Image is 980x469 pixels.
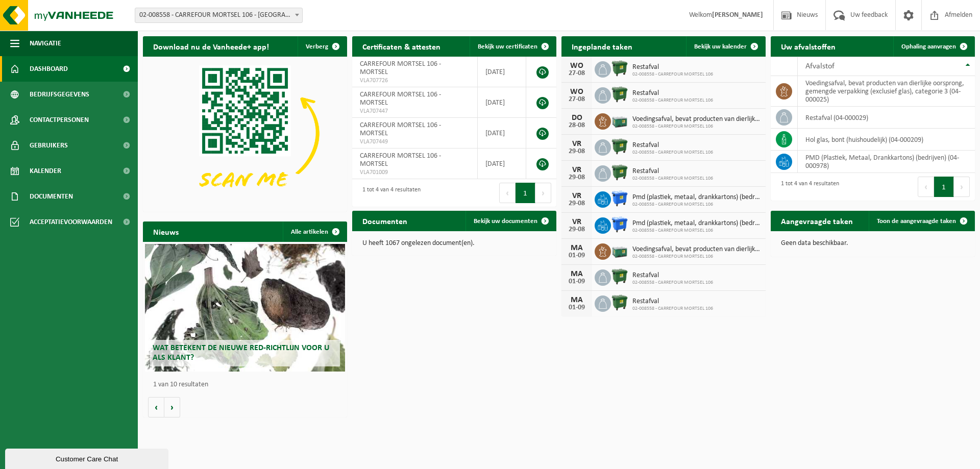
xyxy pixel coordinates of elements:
div: MA [567,296,587,304]
h2: Uw afvalstoffen [771,36,846,56]
h2: Nieuws [143,221,189,241]
div: 1 tot 4 van 4 resultaten [357,182,421,204]
span: Kalender [30,158,61,184]
td: PMD (Plastiek, Metaal, Drankkartons) (bedrijven) (04-000978) [798,151,975,173]
div: 29-08 [567,148,587,155]
span: Documenten [30,184,73,209]
div: 27-08 [567,70,587,77]
span: Pmd (plastiek, metaal, drankkartons) (bedrijven) [632,219,761,228]
span: 02-008558 - CARREFOUR MORTSEL 106 [632,150,713,156]
span: Wat betekent de nieuwe RED-richtlijn voor u als klant? [153,344,329,362]
td: [DATE] [478,149,526,179]
a: Toon de aangevraagde taken [869,211,974,231]
div: VR [567,218,587,226]
span: 02-008558 - CARREFOUR MORTSEL 106 [632,97,713,104]
div: MA [567,270,587,278]
span: 02-008558 - CARREFOUR MORTSEL 106 - MORTSEL [135,8,303,23]
strong: [PERSON_NAME] [712,11,763,19]
span: Contactpersonen [30,107,89,133]
span: Voedingsafval, bevat producten van dierlijke oorsprong, gemengde verpakking (exc... [632,115,761,124]
img: WB-1100-HPE-GN-01 [611,138,628,155]
button: Previous [499,183,516,203]
td: [DATE] [478,118,526,149]
a: Bekijk uw certificaten [470,36,555,57]
span: Verberg [306,43,328,50]
img: WB-1100-HPE-GN-04 [611,294,628,311]
span: Toon de aangevraagde taken [877,218,956,225]
button: Vorige [148,397,164,417]
span: CARREFOUR MORTSEL 106 - MORTSEL [360,60,441,76]
button: 1 [934,177,954,197]
span: Dashboard [30,56,68,82]
h2: Certificaten & attesten [352,36,451,56]
span: CARREFOUR MORTSEL 106 - MORTSEL [360,152,441,168]
div: 01-09 [567,304,587,311]
span: Ophaling aanvragen [901,43,956,50]
h2: Aangevraagde taken [771,211,863,231]
span: Pmd (plastiek, metaal, drankkartons) (bedrijven) [632,193,761,202]
iframe: chat widget [5,447,170,469]
span: VLA707726 [360,77,470,85]
a: Bekijk uw documenten [465,211,555,231]
img: WB-1100-HPE-GN-01 [611,268,628,285]
span: VLA707447 [360,107,470,115]
span: 02-008558 - CARREFOUR MORTSEL 106 [632,306,713,312]
button: Next [954,177,970,197]
div: 29-08 [567,174,587,181]
span: VLA701009 [360,168,470,177]
span: Restafval [632,89,713,97]
p: 1 van 10 resultaten [153,381,342,388]
span: 02-008558 - CARREFOUR MORTSEL 106 [632,124,761,130]
span: Gebruikers [30,133,68,158]
span: Bekijk uw documenten [474,218,537,225]
span: Acceptatievoorwaarden [30,209,112,235]
span: Restafval [632,141,713,150]
div: 28-08 [567,122,587,129]
td: voedingsafval, bevat producten van dierlijke oorsprong, gemengde verpakking (exclusief glas), cat... [798,76,975,107]
span: Bedrijfsgegevens [30,82,89,107]
span: Navigatie [30,31,61,56]
div: 01-09 [567,278,587,285]
button: Verberg [298,36,346,57]
div: 29-08 [567,200,587,207]
a: Wat betekent de nieuwe RED-richtlijn voor u als klant? [145,244,345,372]
span: 02-008558 - CARREFOUR MORTSEL 106 - MORTSEL [135,8,302,22]
h2: Download nu de Vanheede+ app! [143,36,279,56]
img: WB-1100-HPE-GN-04 [611,86,628,103]
div: MA [567,244,587,252]
td: restafval (04-000029) [798,107,975,129]
h2: Ingeplande taken [561,36,643,56]
td: [DATE] [478,87,526,118]
img: Download de VHEPlus App [143,57,347,210]
div: WO [567,62,587,70]
span: 02-008558 - CARREFOUR MORTSEL 106 [632,176,713,182]
div: 27-08 [567,96,587,103]
span: CARREFOUR MORTSEL 106 - MORTSEL [360,91,441,107]
span: Restafval [632,298,713,306]
img: PB-LB-0680-HPE-GN-01 [611,242,628,259]
a: Ophaling aanvragen [893,36,974,57]
a: Alle artikelen [283,221,346,242]
img: PB-LB-0680-HPE-GN-01 [611,112,628,129]
div: 29-08 [567,226,587,233]
span: 02-008558 - CARREFOUR MORTSEL 106 [632,254,761,260]
td: [DATE] [478,57,526,87]
span: Restafval [632,167,713,176]
span: Bekijk uw certificaten [478,43,537,50]
div: DO [567,114,587,122]
img: WB-1100-HPE-BE-04 [611,216,628,233]
span: 02-008558 - CARREFOUR MORTSEL 106 [632,202,761,208]
div: WO [567,88,587,96]
button: Volgende [164,397,180,417]
span: 02-008558 - CARREFOUR MORTSEL 106 [632,228,761,234]
p: Geen data beschikbaar. [781,240,965,247]
div: VR [567,140,587,148]
span: 02-008558 - CARREFOUR MORTSEL 106 [632,280,713,286]
div: 01-09 [567,252,587,259]
img: WB-1100-HPE-GN-01 [611,60,628,77]
div: VR [567,166,587,174]
span: Restafval [632,271,713,280]
img: WB-1100-HPE-GN-04 [611,164,628,181]
h2: Documenten [352,211,418,231]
